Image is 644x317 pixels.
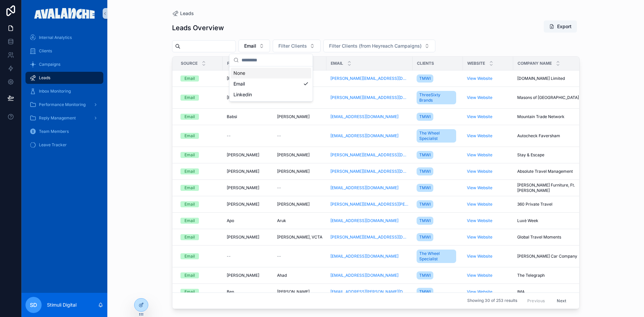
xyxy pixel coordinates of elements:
div: None [231,68,311,78]
a: [PERSON_NAME][EMAIL_ADDRESS][DOMAIN_NAME] [330,234,409,240]
a: Email [180,114,219,120]
div: Email [184,75,195,82]
a: [EMAIL_ADDRESS][DOMAIN_NAME] [330,254,409,259]
a: Campaigns [25,58,103,70]
a: View Website [467,152,492,157]
a: [EMAIL_ADDRESS][DOMAIN_NAME] [330,273,398,278]
span: [PERSON_NAME] [227,169,259,174]
a: -- [227,133,269,139]
span: The Wheel Specialist [419,251,453,262]
a: -- [277,254,322,259]
a: TMWI [417,288,433,296]
a: View Website [467,169,509,174]
a: [PERSON_NAME] [227,202,269,207]
a: Email [180,133,219,139]
button: Select Button [238,40,270,52]
span: SD [30,301,37,309]
div: Email [184,272,195,278]
button: Export [544,20,577,33]
a: Email [180,218,219,224]
a: [PERSON_NAME][EMAIL_ADDRESS][PERSON_NAME][DOMAIN_NAME] [330,202,409,207]
span: Autocheck Faversham [517,133,560,139]
a: [PERSON_NAME][EMAIL_ADDRESS][DOMAIN_NAME] [330,76,409,81]
a: Email [180,168,219,174]
a: View Website [467,289,492,294]
a: 360 Private Travel [517,202,591,207]
a: Performance Monitoring [25,99,103,111]
span: [PERSON_NAME] Car Company [517,254,577,259]
a: Leads [25,72,103,84]
a: Email [180,185,219,191]
span: Performance Monitoring [39,102,86,107]
a: Absolute Travel Management [517,169,591,174]
a: [PERSON_NAME] [227,95,269,100]
a: TMWI [417,233,433,241]
a: [EMAIL_ADDRESS][DOMAIN_NAME] [330,185,398,191]
a: View Website [467,169,492,174]
a: [EMAIL_ADDRESS][DOMAIN_NAME] [330,185,409,191]
span: Leave Tracker [39,142,67,148]
a: TMWI [417,271,433,279]
a: TMWI [417,111,459,122]
a: Team Members [25,125,103,138]
a: IMA [517,289,591,295]
span: [PERSON_NAME] [277,289,310,295]
a: View Website [467,218,509,223]
span: TMWI [419,289,431,295]
a: TMWI [417,215,459,226]
div: Email [184,218,195,224]
a: Aruk [277,218,322,223]
div: Email [184,253,195,259]
a: TMWI [417,151,433,159]
a: [EMAIL_ADDRESS][DOMAIN_NAME] [330,114,409,119]
a: [EMAIL_ADDRESS][DOMAIN_NAME] [330,218,409,223]
span: Campaigns [39,62,60,67]
span: TMWI [419,114,431,119]
a: Clients [25,45,103,57]
h1: Leads Overview [172,23,224,33]
a: [PERSON_NAME], VCTA [277,234,322,240]
a: [PERSON_NAME] [277,289,322,295]
span: TMWI [419,185,431,191]
a: The Wheel Specialist [417,129,456,143]
span: TMWI [419,169,431,174]
span: -- [227,133,231,139]
a: [PERSON_NAME] [227,152,269,158]
a: Global Travel Moments [517,234,591,240]
span: Clients [417,61,434,66]
span: Ben [227,289,234,295]
button: Next [552,296,571,306]
span: [PERSON_NAME] [277,152,310,158]
span: TMWI [419,202,431,207]
div: Email [184,114,195,120]
a: -- [227,254,269,259]
span: TMWI [419,273,431,278]
a: Luxè Week [517,218,591,223]
span: Showing 30 of 253 results [467,298,517,304]
span: [PERSON_NAME] Furniture, Ft. [PERSON_NAME] [517,182,591,193]
a: [PERSON_NAME] [227,185,269,191]
a: Leave Tracker [25,139,103,151]
div: Email [184,289,195,295]
a: [EMAIL_ADDRESS][PERSON_NAME][DOMAIN_NAME] [330,289,409,295]
a: [PERSON_NAME] [227,169,269,174]
a: [EMAIL_ADDRESS][DOMAIN_NAME] [330,133,409,139]
a: Email [180,234,219,240]
div: Email [184,95,195,101]
a: View Website [467,273,509,278]
span: Inbox Monitoring [39,89,71,94]
a: Inbox Monitoring [25,85,103,97]
span: [PERSON_NAME] [277,169,310,174]
span: TMWI [419,76,431,81]
span: ThreeSixty Brands [419,92,453,103]
a: View Website [467,273,492,278]
span: Email [331,61,343,66]
a: Email [180,75,219,82]
a: TMWI [417,74,433,83]
a: [EMAIL_ADDRESS][DOMAIN_NAME] [330,218,398,223]
a: [EMAIL_ADDRESS][DOMAIN_NAME] [330,114,398,119]
span: -- [277,254,281,259]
